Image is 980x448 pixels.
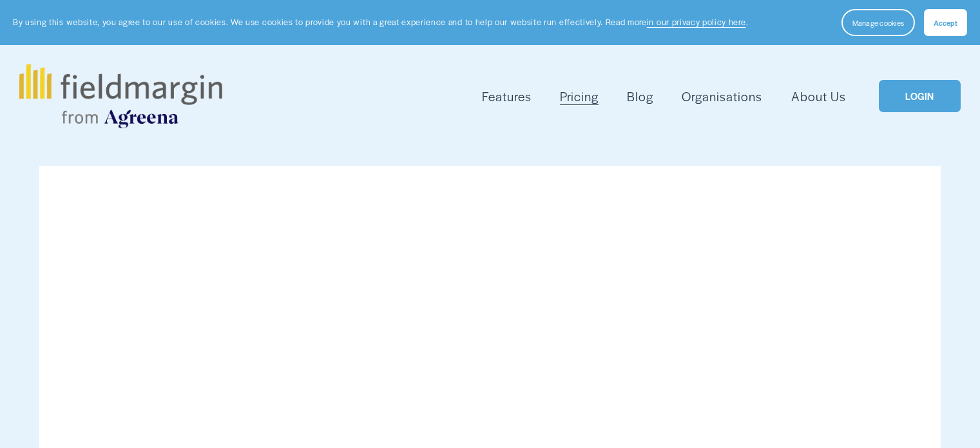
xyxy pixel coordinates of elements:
a: About Us [791,86,846,107]
button: Manage cookies [841,9,915,36]
a: Blog [627,86,653,107]
p: By using this website, you agree to our use of cookies. We use cookies to provide you with a grea... [13,16,748,28]
a: LOGIN [879,80,960,113]
span: Manage cookies [852,17,904,28]
a: folder dropdown [482,86,532,107]
img: fieldmargin.com [19,64,222,128]
a: Organisations [682,86,762,107]
a: in our privacy policy here [647,16,746,28]
button: Accept [924,9,967,36]
span: Features [482,87,532,106]
a: Pricing [560,86,599,107]
span: Accept [934,17,957,28]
